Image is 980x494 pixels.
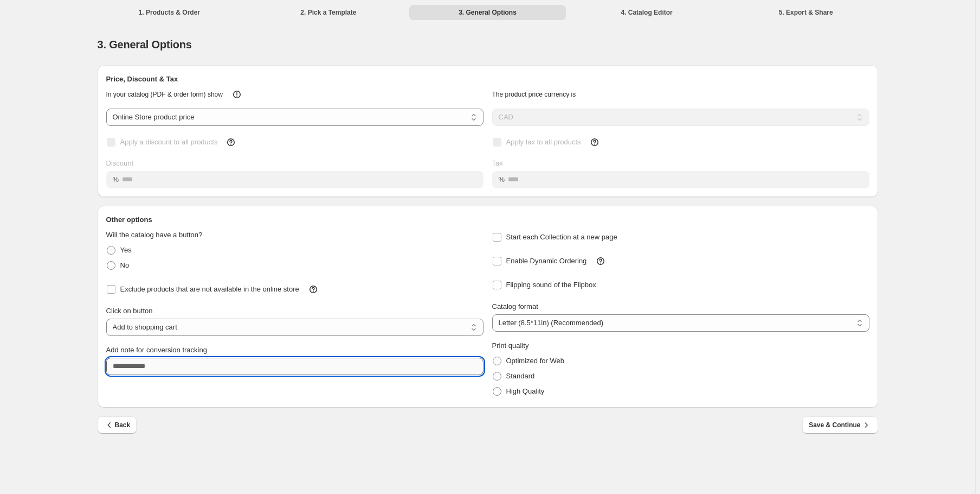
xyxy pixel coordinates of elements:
[106,307,153,315] span: Click on button
[492,302,538,311] span: Catalog format
[104,420,131,430] span: Back
[506,257,587,265] span: Enable Dynamic Ordering
[98,416,137,434] button: Back
[506,138,581,146] span: Apply tax to all products
[106,231,203,239] span: Will the catalog have a button?
[120,285,299,293] span: Exclude products that are not available in the online store
[106,346,207,354] span: Add note for conversion tracking
[802,416,878,434] button: Save & Continue
[106,74,869,85] h2: Price, Discount & Tax
[809,420,871,430] span: Save & Continue
[120,261,130,269] span: No
[492,159,503,167] span: Tax
[506,281,596,289] span: Flipping sound of the Flipbox
[98,39,192,50] span: 3. General Options
[113,175,119,183] span: %
[492,341,529,350] span: Print quality
[506,372,535,380] span: Standard
[120,138,218,146] span: Apply a discount to all products
[506,387,545,395] span: High Quality
[492,91,576,98] span: The product price currency is
[106,91,223,98] span: In your catalog (PDF & order form) show
[106,214,869,225] h2: Other options
[506,357,564,365] span: Optimized for Web
[120,246,132,254] span: Yes
[106,159,134,167] span: Discount
[506,233,617,241] span: Start each Collection at a new page
[499,175,505,183] span: %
